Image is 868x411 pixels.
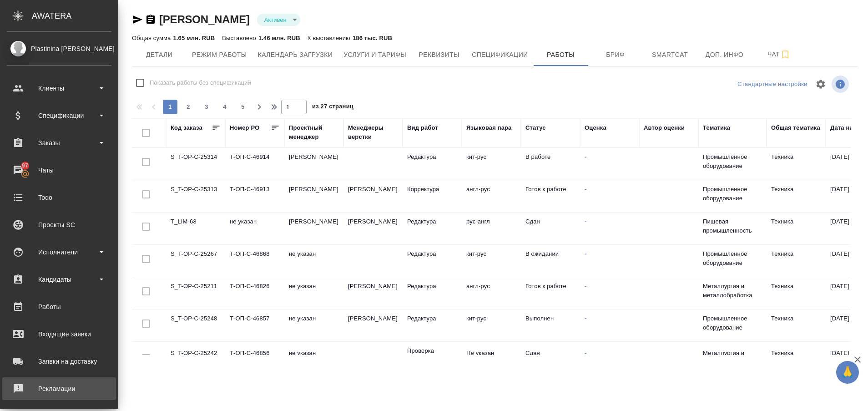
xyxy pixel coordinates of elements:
[462,245,521,277] td: кит-рус
[767,213,826,244] td: Техника
[832,76,851,93] span: Посмотреть информацию
[735,77,810,91] div: split button
[2,323,116,345] a: Входящие заявки
[257,14,300,26] div: Активен
[343,180,403,212] td: [PERSON_NAME]
[407,123,438,132] div: Вид работ
[199,100,214,114] button: 3
[521,277,580,309] td: Готов к работе
[7,136,111,150] div: Заказы
[521,245,580,277] td: В ожидании
[284,213,343,244] td: [PERSON_NAME]
[289,123,339,142] div: Проектный менеджер
[308,35,353,41] p: К выставлению
[7,44,111,54] div: Plastinina [PERSON_NAME]
[767,277,826,309] td: Техника
[225,180,284,212] td: Т-ОП-С-46913
[166,277,225,309] td: S_T-OP-C-25211
[284,245,343,277] td: не указан
[7,327,111,341] div: Входящие заявки
[703,282,762,300] p: Металлургия и металлобработка
[521,344,580,376] td: Сдан
[284,148,343,180] td: [PERSON_NAME]
[217,100,232,114] button: 4
[230,123,259,132] div: Номер PO
[585,350,586,356] a: -
[284,344,343,376] td: не указан
[462,148,521,180] td: кит-рус
[585,315,586,322] a: -
[462,180,521,212] td: англ-рус
[780,49,791,60] svg: Подписаться
[225,148,284,180] td: Т-ОП-С-46914
[407,346,457,374] p: Проверка качества перевода (LQA)
[7,273,111,286] div: Кандидаты
[703,217,762,235] p: Пищевая промышленность
[258,49,333,61] span: Календарь загрузки
[703,152,762,171] p: Промышленное оборудование
[703,49,747,61] span: Доп. инфо
[830,123,867,132] div: Дата начала
[836,361,859,384] button: 🙏
[32,7,118,25] div: AWATERA
[407,249,457,259] p: Редактура
[585,123,606,132] div: Оценка
[407,217,457,226] p: Редактура
[166,310,225,341] td: S_T-OP-C-25248
[343,49,406,61] span: Услуги и тарифы
[767,344,826,376] td: Техника
[166,245,225,277] td: S_T-OP-C-25267
[7,245,111,259] div: Исполнители
[644,123,685,132] div: Автор оценки
[222,35,258,41] p: Выставлено
[353,35,392,41] p: 186 тыс. RUB
[166,180,225,212] td: S_T-OP-C-25313
[7,355,111,368] div: Заявки на доставку
[462,310,521,341] td: кит-рус
[171,123,202,132] div: Код заказа
[2,350,116,373] a: Заявки на доставку
[7,81,111,95] div: Клиенты
[840,363,855,382] span: 🙏
[217,102,232,112] span: 4
[585,153,586,160] a: -
[521,148,580,180] td: В работе
[343,277,403,309] td: [PERSON_NAME]
[7,163,111,177] div: Чаты
[16,161,34,170] span: 97
[810,73,832,95] span: Настроить таблицу
[703,314,762,332] p: Промышленное оборудование
[2,213,116,236] a: Проекты SC
[284,277,343,309] td: не указан
[757,49,801,60] span: Чат
[462,344,521,376] td: Не указан
[417,49,461,61] span: Реквизиты
[7,382,111,396] div: Рекламации
[348,123,398,142] div: Менеджеры верстки
[767,148,826,180] td: Техника
[150,78,251,87] span: Показать работы без спецификаций
[767,180,826,212] td: Техника
[173,35,215,41] p: 1.65 млн. RUB
[7,300,111,314] div: Работы
[2,186,116,209] a: Todo
[767,245,826,277] td: Техника
[312,101,353,114] span: из 27 страниц
[703,249,762,268] p: Промышленное оборудование
[703,349,762,367] p: Металлургия и металлобработка
[472,49,528,61] span: Спецификации
[181,102,196,112] span: 2
[2,159,116,182] a: 97Чаты
[585,186,586,193] a: -
[225,213,284,244] td: не указан
[2,377,116,400] a: Рекламации
[166,213,225,244] td: T_LIM-68
[648,49,692,61] span: Smartcat
[521,213,580,244] td: Сдан
[284,310,343,341] td: не указан
[225,277,284,309] td: Т-ОП-С-46826
[462,213,521,244] td: рус-англ
[145,14,156,25] button: Скопировать ссылку
[407,152,457,162] p: Редактура
[521,310,580,341] td: Выполнен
